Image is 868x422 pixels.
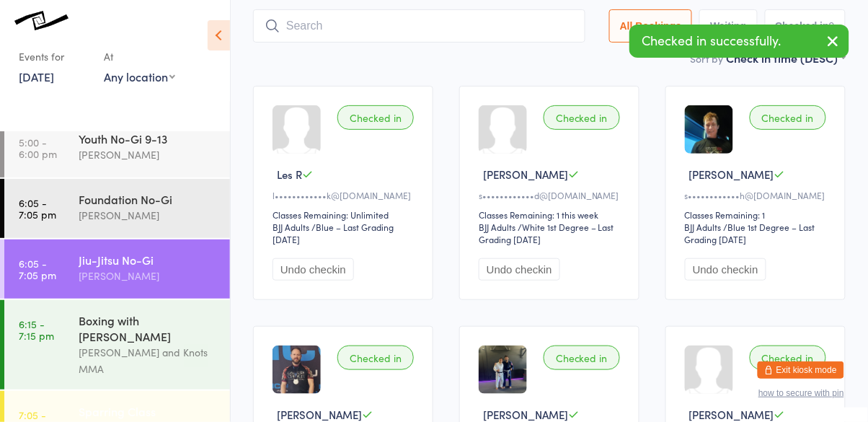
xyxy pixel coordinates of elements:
label: Sort by [691,51,724,66]
a: [DATE] [19,69,54,84]
div: Checked in [544,346,620,370]
div: BJJ Adults [273,221,309,233]
div: [PERSON_NAME] [79,207,218,224]
input: Search [253,9,585,43]
time: 5:00 - 6:00 pm [19,136,57,159]
div: 9 [829,20,835,32]
div: Events for [19,45,89,69]
span: / White 1st Degree – Last Grading [DATE] [479,221,614,245]
div: Classes Remaining: 1 [685,208,831,221]
button: Undo checkin [479,258,560,281]
div: [PERSON_NAME] [79,268,218,284]
div: Checked in successfully. [629,25,849,58]
div: BJJ Adults [479,221,515,233]
a: 5:00 -6:00 pmYouth No-Gi 9-13[PERSON_NAME] [4,118,230,177]
img: Knots Jiu-Jitsu [14,11,68,30]
div: Checked in [337,346,414,370]
div: s••••••••••••h@[DOMAIN_NAME] [685,189,831,201]
div: Classes Remaining: Unlimited [273,208,418,221]
span: Les R [277,167,302,182]
div: Classes Remaining: 1 this week [479,208,624,221]
div: Any location [104,69,175,84]
div: At [104,45,175,69]
a: 6:05 -7:05 pmJiu-Jitsu No-Gi[PERSON_NAME] [4,239,230,299]
img: image1736798097.png [273,346,321,394]
span: / Blue 1st Degree – Last Grading [DATE] [685,221,815,245]
div: [PERSON_NAME] and Knots MMA [79,344,218,377]
span: [PERSON_NAME] [689,407,774,422]
div: Boxing with [PERSON_NAME] [79,312,218,344]
button: Checked in9 [765,9,846,43]
button: Undo checkin [273,258,354,281]
button: Exit kiosk mode [758,361,844,379]
div: s••••••••••••d@[DOMAIN_NAME] [479,189,624,201]
img: image1716439729.png [479,346,527,394]
div: Jiu-Jitsu No-Gi [79,252,218,268]
div: Sparring Class [79,403,218,419]
a: 6:15 -7:15 pmBoxing with [PERSON_NAME][PERSON_NAME] and Knots MMA [4,300,230,390]
div: Checked in [750,105,826,130]
div: Youth No-Gi 9-13 [79,131,218,146]
time: 6:05 - 7:05 pm [19,258,56,281]
div: Checked in [750,346,826,370]
time: 6:05 - 7:05 pm [19,197,56,220]
a: 6:05 -7:05 pmFoundation No-Gi[PERSON_NAME] [4,179,230,238]
span: [PERSON_NAME] [483,407,568,422]
img: image1711708799.png [685,105,733,154]
time: 6:15 - 7:15 pm [19,318,54,341]
span: [PERSON_NAME] [483,167,568,182]
div: Checked in [337,105,414,130]
span: [PERSON_NAME] [689,167,774,182]
div: l••••••••••••k@[DOMAIN_NAME] [273,189,418,201]
div: [PERSON_NAME] [79,146,218,163]
div: BJJ Adults [685,221,722,233]
div: Check in time (DESC) [727,50,846,66]
button: All Bookings [609,9,693,43]
div: Foundation No-Gi [79,191,218,207]
button: Undo checkin [685,258,766,281]
button: how to secure with pin [758,388,844,398]
span: [PERSON_NAME] [277,407,362,422]
div: Checked in [544,105,620,130]
button: Waiting [699,9,757,43]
